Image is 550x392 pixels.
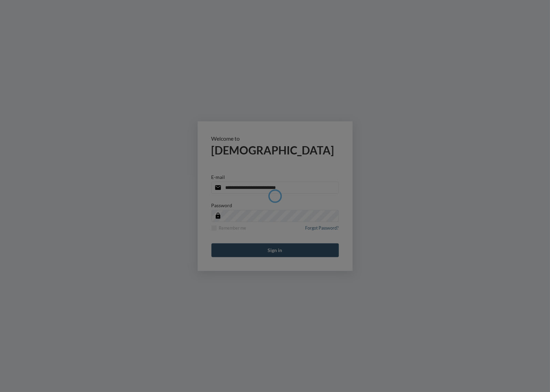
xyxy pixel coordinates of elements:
[211,225,247,231] label: Remember me
[211,243,339,257] button: Sign in
[211,143,339,157] h2: [DEMOGRAPHIC_DATA]
[211,202,232,208] p: Password
[211,174,225,180] p: E-mail
[305,225,339,235] a: Forgot Password?
[211,135,339,142] p: Welcome to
